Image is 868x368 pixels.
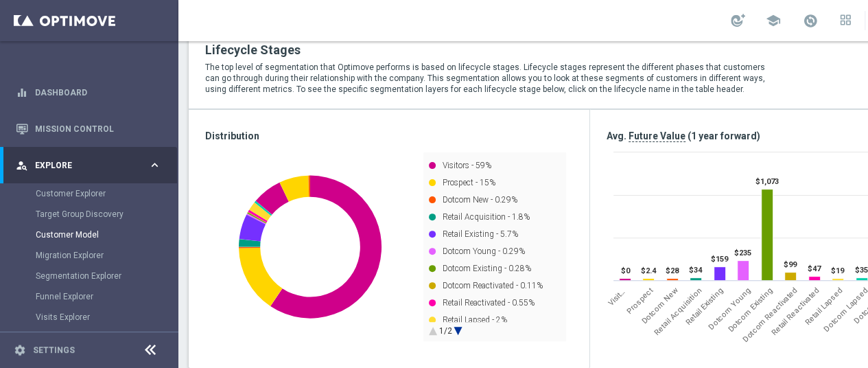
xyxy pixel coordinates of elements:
[35,161,148,170] span: Explore
[205,130,573,142] h3: Distribution
[607,130,626,141] span: Avg.
[15,160,162,171] button: person_search Explore keyboard_arrow_right
[653,286,703,336] span: Retail Acquisition
[443,212,530,222] text: Retail Acquisition - 1.8%
[205,42,777,58] h2: Lifecycle Stages
[443,298,535,308] text: Retail Reactivated - 0.55%
[443,229,518,239] text: Retail Existing - 5.7%
[443,246,525,256] text: Dotcom Young - 0.29%
[689,266,703,275] text: $34
[33,346,75,354] a: Settings
[439,326,452,336] text: 1/2
[16,87,28,99] i: equalizer
[804,286,844,326] span: Retail Lapsed
[36,188,143,199] a: Customer Explorer
[16,111,161,147] div: Mission Control
[683,286,725,327] span: Retail Existing
[831,266,845,275] text: $19
[15,124,162,135] button: Mission Control
[36,312,143,323] a: Visits Explorer
[755,177,779,186] text: $1,073
[36,266,177,286] div: Segmentation Explorer
[205,62,777,95] p: The top level of segmentation that Optimove performs is based on lifecycle stages. Lifecycle stag...
[734,249,751,257] text: $235
[726,286,774,334] span: Dotcom Existing
[15,87,162,98] button: equalizer Dashboard
[14,344,26,356] i: settings
[808,264,821,273] text: $47
[16,159,148,172] div: Explore
[688,130,760,141] span: (1 year forward)
[443,195,517,205] text: Dotcom New - 0.29%
[443,281,543,290] text: Dotcom Reactivated - 0.11%
[36,271,143,281] a: Segmentation Explorer
[16,74,161,111] div: Dashboard
[625,286,655,316] span: Prospect
[621,266,631,275] text: $0
[766,13,781,28] span: school
[769,286,821,337] span: Retail Reactivated
[36,225,177,245] div: Customer Model
[36,327,177,348] div: Realtime Customer Profile
[707,286,752,331] span: Dotcom Young
[35,111,161,147] a: Mission Control
[741,286,799,344] span: Dotcom Reactivated
[629,130,685,142] span: Future Value
[443,178,495,187] text: Prospect - 15%
[711,255,729,264] text: $159
[443,315,507,325] text: Retail Lapsed - 2%
[36,307,177,327] div: Visits Explorer
[640,286,679,325] span: Dotcom New
[855,266,868,275] text: $35
[36,183,177,204] div: Customer Explorer
[36,286,177,307] div: Funnel Explorer
[36,250,143,261] a: Migration Explorer
[148,159,161,172] i: keyboard_arrow_right
[36,291,143,302] a: Funnel Explorer
[606,286,628,308] span: Visitors
[666,266,679,275] text: $28
[35,74,161,111] a: Dashboard
[641,266,657,275] text: $2.4
[36,229,143,240] a: Customer Model
[443,161,491,170] text: Visitors - 59%
[36,204,177,225] div: Target Group Discovery
[443,264,531,273] text: Dotcom Existing - 0.28%
[36,245,177,266] div: Migration Explorer
[784,260,797,269] text: $99
[16,159,28,172] i: person_search
[36,209,143,220] a: Target Group Discovery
